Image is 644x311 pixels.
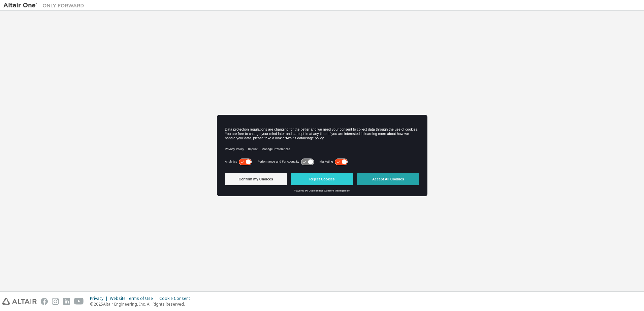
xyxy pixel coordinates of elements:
div: Privacy [90,296,110,301]
p: © 2025 Altair Engineering, Inc. All Rights Reserved. [90,301,194,307]
img: Altair One [3,2,88,9]
div: Cookie Consent [159,296,194,301]
img: linkedin.svg [63,298,70,305]
img: facebook.svg [41,298,48,305]
img: altair_logo.svg [2,298,37,305]
div: Website Terms of Use [110,296,159,301]
img: youtube.svg [74,298,84,305]
img: instagram.svg [52,298,59,305]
